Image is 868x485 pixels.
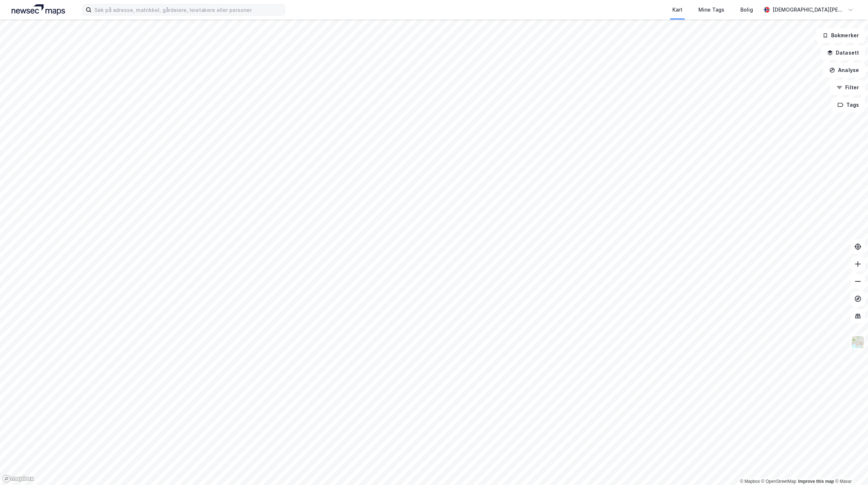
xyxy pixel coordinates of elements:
input: Søk på adresse, matrikkel, gårdeiere, leietakere eller personer [92,4,285,15]
div: [DEMOGRAPHIC_DATA][PERSON_NAME] [773,5,845,14]
div: Bolig [740,5,753,14]
div: Kart [672,5,682,14]
div: Mine Tags [698,5,724,14]
iframe: Chat Widget [832,450,868,485]
img: logo.a4113a55bc3d86da70a041830d287a7e.svg [12,4,65,15]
